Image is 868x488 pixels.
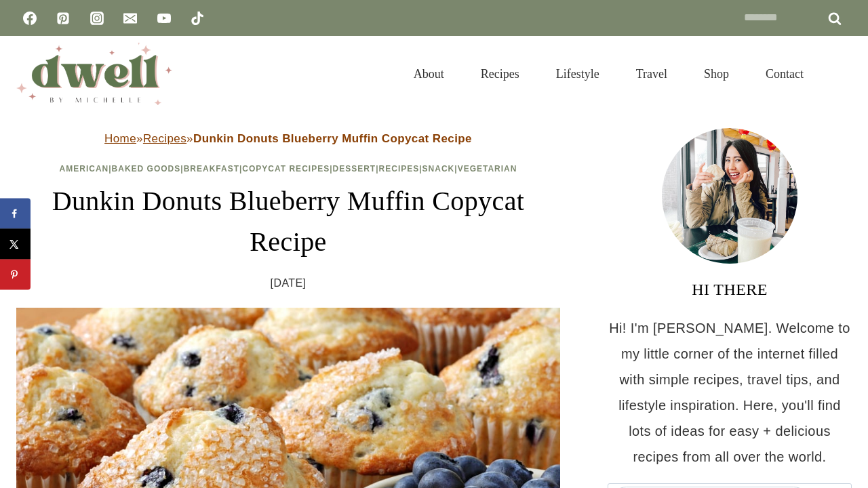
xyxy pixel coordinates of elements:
[104,132,472,145] span: » »
[184,5,211,32] a: TikTok
[686,50,747,98] a: Shop
[83,5,111,32] a: Instagram
[538,50,618,98] a: Lifestyle
[271,273,307,293] time: [DATE]
[16,5,43,32] a: Facebook
[143,132,186,145] a: Recipes
[184,164,239,174] a: Breakfast
[60,164,109,174] a: American
[395,50,822,98] nav: Primary Navigation
[117,5,144,32] a: Email
[151,5,178,32] a: YouTube
[422,164,455,174] a: Snack
[16,43,172,105] img: DWELL by michelle
[50,5,77,32] a: Pinterest
[462,50,538,98] a: Recipes
[112,164,181,174] a: Baked Goods
[829,62,852,85] button: View Search Form
[608,315,852,470] p: Hi! I'm [PERSON_NAME]. Welcome to my little corner of the internet filled with simple recipes, tr...
[395,50,462,98] a: About
[242,164,330,174] a: Copycat Recipes
[379,164,420,174] a: Recipes
[747,50,822,98] a: Contact
[104,132,136,145] a: Home
[16,181,560,262] h1: Dunkin Donuts Blueberry Muffin Copycat Recipe
[608,277,852,302] h3: HI THERE
[618,50,686,98] a: Travel
[60,164,517,174] span: | | | | | | |
[333,164,376,174] a: Dessert
[193,132,472,145] strong: Dunkin Donuts Blueberry Muffin Copycat Recipe
[458,164,517,174] a: Vegetarian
